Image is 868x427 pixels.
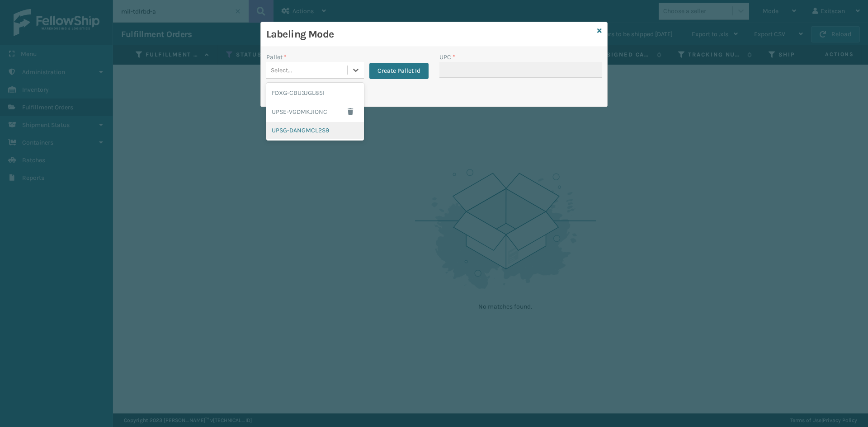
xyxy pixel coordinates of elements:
button: Create Pallet Id [369,63,429,79]
h3: Labeling Mode [266,28,594,41]
div: UPSE-VGDMKJIONC [266,101,364,122]
div: UPSG-DANGMCL2S9 [266,122,364,139]
label: UPC [439,52,455,62]
div: FDXG-CBU3JGL85I [266,84,364,101]
div: Select... [271,66,292,75]
label: Pallet [266,52,287,62]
